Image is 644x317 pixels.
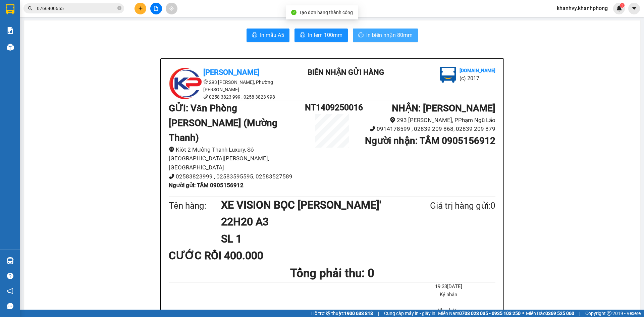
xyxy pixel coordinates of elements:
input: Tìm tên, số ĐT hoặc mã đơn [37,5,116,12]
span: Hỗ trợ kỹ thuật: [311,310,373,317]
span: close-circle [117,5,121,12]
span: question-circle [7,273,13,279]
img: logo-vxr [6,4,14,14]
span: file-add [154,6,158,11]
li: 293 [PERSON_NAME], Phường [PERSON_NAME] [8,25,46,55]
span: Cung cấp máy in - giấy in: [384,310,436,317]
button: plus [135,3,146,14]
button: aim [166,3,177,14]
span: 1 [621,3,623,8]
strong: 1900 633 818 [344,311,373,316]
span: | [378,310,379,317]
span: phone [370,126,375,131]
li: (c) 2017 [460,74,495,83]
h1: NT1409250016 [305,101,359,114]
span: search [28,6,33,11]
b: Người gửi : TÂM 0905156912 [169,182,244,189]
li: 0914178599 , 02839 209 868, 02839 209 879 [359,124,495,134]
li: Kiôt 2 Mường Thanh Luxury, Số [GEOGRAPHIC_DATA][PERSON_NAME], [GEOGRAPHIC_DATA] [169,145,305,172]
span: printer [252,32,257,39]
img: warehouse-icon [7,44,14,51]
span: Miền Nam [438,310,521,317]
div: CƯỚC RỒI 400.000 [169,247,276,264]
li: Khanh Vy [402,307,495,315]
span: Tạo đơn hàng thành công [299,10,353,15]
span: caret-down [631,5,637,11]
span: environment [203,80,208,84]
span: phone [203,94,208,99]
li: 0258 3823 999 , 0258 3823 998 [169,93,289,101]
button: caret-down [628,3,640,14]
span: printer [358,32,364,39]
span: khanhvy.khanhphong [551,4,613,12]
span: In mẫu A5 [260,31,284,39]
li: 19:33[DATE] [402,283,495,291]
img: warehouse-icon [7,257,14,264]
b: BIÊN NHẬN GỬI HÀNG [308,68,384,76]
li: 293 [PERSON_NAME], Phường [PERSON_NAME] [169,78,289,93]
span: In tem 100mm [308,31,342,39]
h1: SL 1 [221,230,397,247]
img: solution-icon [7,27,14,34]
h1: XE VISION BỌC [PERSON_NAME]' 22H20 A3 [221,197,397,230]
span: environment [169,147,174,152]
button: printerIn tem 100mm [294,29,348,42]
span: notification [7,288,13,294]
img: icon-new-feature [616,5,622,11]
b: GỬI : Văn Phòng [PERSON_NAME] (Mường Thanh) [169,103,277,143]
b: Người nhận : TÂM 0905156912 [365,135,495,146]
sup: 1 [620,3,625,8]
b: [DOMAIN_NAME] [460,68,495,73]
img: logo.jpg [169,67,202,100]
span: aim [169,6,174,11]
span: copyright [607,311,611,316]
span: close-circle [117,6,121,10]
h1: Tổng phải thu: 0 [169,264,495,282]
span: | [579,310,580,317]
span: phone [169,173,174,179]
b: [PERSON_NAME] [203,68,260,76]
button: printerIn biên nhận 80mm [353,29,418,42]
div: Giá trị hàng gửi: 0 [397,199,495,213]
span: printer [300,32,305,39]
li: 293 [PERSON_NAME], PPhạm Ngũ Lão [359,116,495,125]
li: 02583823999 , 02583595595, 02583527589 [169,172,305,181]
span: check-circle [291,10,297,15]
strong: 0369 525 060 [545,311,574,316]
span: In biên nhận 80mm [366,31,413,39]
li: Ký nhận [402,291,495,299]
button: printerIn mẫu A5 [247,29,289,42]
img: logo.jpg [440,67,456,83]
b: NHẬN : [PERSON_NAME] [392,103,495,114]
span: ⚪️ [522,312,524,315]
span: environment [8,27,13,32]
span: plus [138,6,143,11]
div: Tên hàng: [169,199,221,213]
span: Miền Bắc [526,310,574,317]
button: file-add [150,3,162,14]
span: environment [390,117,395,123]
span: message [7,303,13,309]
strong: 0708 023 035 - 0935 103 250 [459,311,521,316]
